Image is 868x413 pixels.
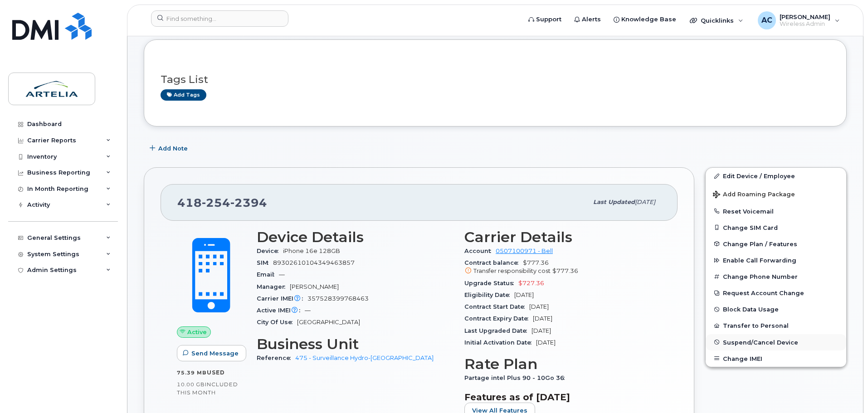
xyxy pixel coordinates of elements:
[713,191,795,199] span: Add Roaming Package
[621,15,676,24] span: Knowledge Base
[177,369,207,376] span: 75.39 MB
[529,303,549,310] span: [DATE]
[191,349,239,358] span: Send Message
[780,20,830,28] span: Wireless Admin
[207,369,225,376] span: used
[283,248,340,254] span: iPhone 16e 128GB
[307,295,369,302] span: 357528399768463
[706,236,846,252] button: Change Plan / Features
[532,327,551,334] span: [DATE]
[257,355,295,361] span: Reference
[273,259,355,266] span: 89302610104349463857
[464,339,536,346] span: Initial Activation Date
[522,10,568,29] a: Support
[144,140,195,156] button: Add Note
[257,319,297,326] span: City Of Use
[177,381,205,388] span: 10.00 GB
[295,355,434,361] a: 475 - Surveillance Hydro-[GEOGRAPHIC_DATA]
[257,307,305,314] span: Active IMEI
[230,196,267,209] span: 2394
[635,199,655,205] span: [DATE]
[161,89,206,101] a: Add tags
[305,307,311,314] span: —
[723,339,798,345] span: Suspend/Cancel Device
[706,219,846,236] button: Change SIM Card
[464,259,523,266] span: Contract balance
[706,168,846,184] a: Edit Device / Employee
[473,267,551,274] span: Transfer responsibility cost
[464,259,661,276] span: $777.36
[464,292,514,298] span: Eligibility Date
[496,248,553,254] a: 0507100971 - Bell
[464,356,661,372] h3: Rate Plan
[464,248,496,254] span: Account
[706,317,846,334] button: Transfer to Personal
[257,336,454,352] h3: Business Unit
[177,196,267,209] span: 418
[706,203,846,219] button: Reset Voicemail
[706,185,846,203] button: Add Roaming Package
[701,17,734,24] span: Quicklinks
[257,229,454,245] h3: Device Details
[158,144,188,153] span: Add Note
[582,15,601,24] span: Alerts
[464,280,518,287] span: Upgrade Status
[464,327,532,334] span: Last Upgraded Date
[533,315,552,322] span: [DATE]
[706,301,846,317] button: Block Data Usage
[257,283,290,290] span: Manager
[706,285,846,301] button: Request Account Change
[464,315,533,322] span: Contract Expiry Date
[202,196,230,209] span: 254
[536,339,556,346] span: [DATE]
[257,248,283,254] span: Device
[723,240,797,247] span: Change Plan / Features
[536,15,561,24] span: Support
[290,283,339,290] span: [PERSON_NAME]
[780,13,830,20] span: [PERSON_NAME]
[161,74,830,85] h3: Tags List
[518,280,544,287] span: $727.36
[761,15,772,26] span: AC
[593,199,635,205] span: Last updated
[187,328,207,336] span: Active
[751,11,846,29] div: Alexandre Chagnon
[723,257,796,264] span: Enable Call Forwarding
[177,381,238,396] span: included this month
[257,259,273,266] span: SIM
[706,252,846,268] button: Enable Call Forwarding
[464,303,529,310] span: Contract Start Date
[464,229,661,245] h3: Carrier Details
[151,10,288,27] input: Find something...
[552,267,578,274] span: $777.36
[257,271,279,278] span: Email
[257,295,307,302] span: Carrier IMEI
[706,350,846,367] button: Change IMEI
[706,268,846,285] button: Change Phone Number
[279,271,285,278] span: —
[297,319,360,326] span: [GEOGRAPHIC_DATA]
[514,292,534,298] span: [DATE]
[464,392,661,403] h3: Features as of [DATE]
[568,10,607,29] a: Alerts
[177,345,246,361] button: Send Message
[607,10,683,29] a: Knowledge Base
[706,334,846,350] button: Suspend/Cancel Device
[683,11,750,29] div: Quicklinks
[464,374,569,381] span: Partage intel Plus 90 - 10Go 36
